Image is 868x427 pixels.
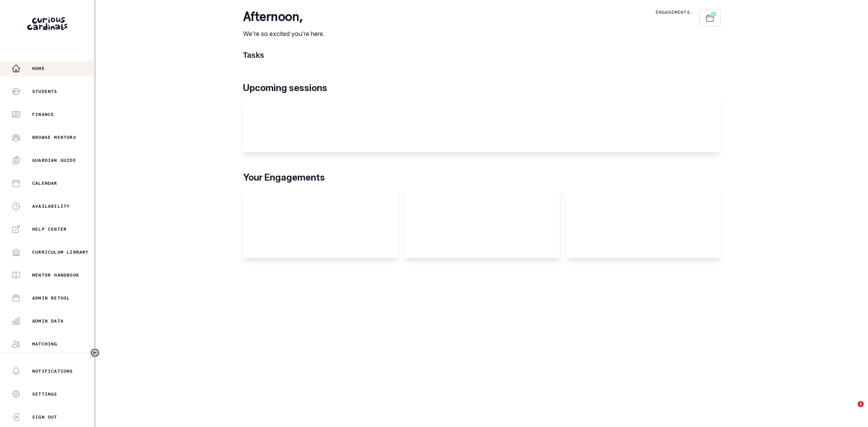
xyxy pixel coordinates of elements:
[32,111,54,117] p: Finance
[32,272,79,278] p: Mentor Handbook
[32,368,73,374] p: Notifications
[858,401,864,407] span: 1
[243,81,721,95] p: Upcoming sessions
[32,318,64,324] p: Admin Data
[32,341,57,347] p: Matching
[32,391,57,397] p: Settings
[243,171,721,184] p: Your Engagements
[32,249,89,255] p: Curriculum Library
[32,157,76,163] p: Guardian Guide
[32,65,45,72] p: Home
[32,180,57,186] p: Calendar
[90,348,100,358] button: Toggle sidebar
[842,401,860,419] iframe: Intercom live chat
[699,9,721,26] button: Schedule Sessions
[32,295,70,301] p: Admin Retool
[32,414,57,420] p: Sign Out
[27,17,67,30] img: Curious Cardinals Logo
[32,203,70,209] p: Availability
[243,29,325,38] p: We're so excited you're here.
[32,88,57,95] p: Students
[243,51,721,60] h1: Tasks
[32,134,76,140] p: Browse Mentors
[32,226,67,232] p: Help Center
[243,9,325,24] p: afternoon ,
[656,9,693,15] p: Engagements:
